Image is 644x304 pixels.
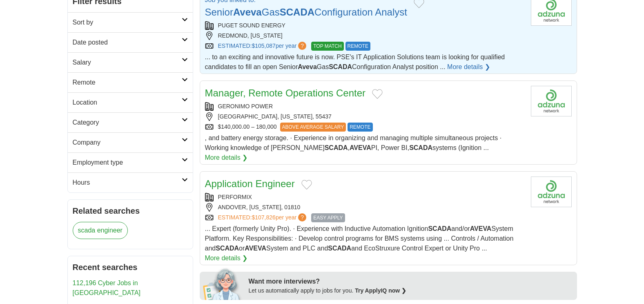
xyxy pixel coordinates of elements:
a: Salary [68,52,193,72]
div: REDMOND, [US_STATE] [205,31,524,40]
strong: AVEVA [470,225,492,232]
img: Company logo [531,177,572,207]
div: Let us automatically apply to jobs for you. [249,286,572,295]
div: PERFORMIX [205,193,524,201]
h2: Location [73,98,182,107]
h2: Recent searches [73,261,188,273]
strong: SCADA [280,7,314,18]
h2: Category [73,118,182,127]
div: ANDOVER, [US_STATE], 01810 [205,203,524,212]
strong: SCADA [329,63,352,70]
div: $140,000.00 – 180,000 [205,123,524,132]
button: Add to favorite jobs [372,89,383,99]
a: Remote [68,72,193,92]
strong: AVEVA [350,144,371,151]
a: More details ❯ [205,253,248,263]
strong: SCADA [409,144,432,151]
a: Try ApplyIQ now ❯ [355,287,406,294]
span: TOP MATCH [311,42,343,51]
strong: SCADA [216,245,239,252]
span: , and battery energy storage. · Experience in organizing and managing multiple simultaneous proje... [205,134,502,151]
a: Manager, Remote Operations Center [205,87,366,98]
img: Company logo [531,86,572,116]
span: REMOTE [348,123,372,132]
h2: Salary [73,58,182,67]
div: PUGET SOUND ENERGY [205,21,524,30]
span: ABOVE AVERAGE SALARY [280,123,346,132]
a: Employment type [68,152,193,172]
span: ? [298,42,306,50]
a: Category [68,112,193,132]
h2: Date posted [73,38,182,47]
a: Sort by [68,12,193,32]
button: Add to favorite jobs [301,180,312,190]
div: GERONIMO POWER [205,102,524,111]
h2: Hours [73,178,182,188]
a: Company [68,132,193,152]
a: 112,196 Cyber Jobs in [GEOGRAPHIC_DATA] [73,279,141,296]
strong: AVEVA [245,245,266,252]
a: Hours [68,172,193,192]
img: apply-iq-scientist.png [203,267,243,300]
a: Application Engineer [205,178,295,189]
strong: Aveva [298,63,317,70]
a: More details ❯ [447,62,490,72]
a: SeniorAvevaGasSCADAConfiguration Analyst [205,7,407,18]
span: ... Expert (formerly Unity Pro). · Experience with Inductive Automation Ignition and/or System Pl... [205,225,514,252]
a: scada engineer [73,222,128,239]
a: Location [68,92,193,112]
span: REMOTE [345,42,370,51]
strong: SCADA [328,245,351,252]
div: Want more interviews? [249,277,572,286]
strong: Aveva [233,7,262,18]
div: [GEOGRAPHIC_DATA], [US_STATE], 55437 [205,112,524,121]
span: EASY APPLY [311,213,345,222]
a: More details ❯ [205,153,248,163]
h2: Remote [73,78,182,87]
strong: SCADA [325,144,348,151]
span: $105,087 [252,42,275,49]
span: $107,826 [252,214,275,221]
h2: Sort by [73,18,182,27]
strong: SCADA [428,225,451,232]
a: ESTIMATED:$105,087per year? [218,42,308,51]
span: ... to an exciting and innovative future is now. PSE's IT Application Solutions team is looking f... [205,54,505,70]
span: ? [298,213,306,221]
h2: Related searches [73,205,188,217]
a: ESTIMATED:$107,826per year? [218,213,308,222]
h2: Company [73,138,182,148]
a: Date posted [68,32,193,52]
h2: Employment type [73,158,182,168]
